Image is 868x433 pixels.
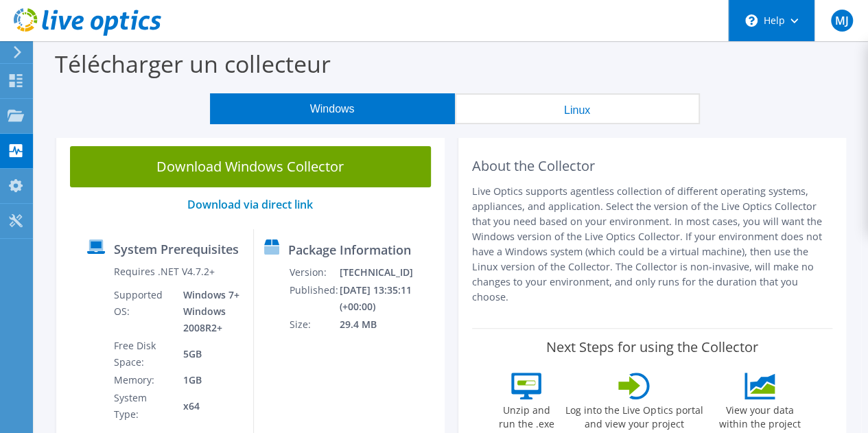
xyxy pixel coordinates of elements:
label: System Prerequisites [114,242,239,256]
svg: \n [745,14,758,27]
a: Download Windows Collector [70,146,431,187]
td: 1GB [173,371,242,389]
td: Free Disk Space: [113,337,174,371]
span: MJ [831,10,853,32]
td: Windows 7+ Windows 2008R2+ [173,286,242,337]
label: View your data within the project [710,399,809,431]
td: x64 [173,389,242,423]
td: Memory: [113,371,174,389]
label: Requires .NET V4.7.2+ [114,265,215,279]
td: Version: [289,264,339,281]
label: Unzip and run the .exe [495,399,558,431]
td: System Type: [113,389,174,423]
td: 29.4 MB [339,316,438,333]
label: Télécharger un collecteur [55,48,331,80]
p: Live Optics supports agentless collection of different operating systems, appliances, and applica... [472,184,833,305]
td: Size: [289,316,339,333]
td: [DATE] 13:35:11 (+00:00) [339,281,438,316]
label: Log into the Live Optics portal and view your project [565,399,703,431]
label: Next Steps for using the Collector [546,339,758,355]
button: Linux [455,93,700,124]
h2: About the Collector [472,158,833,174]
td: Supported OS: [113,286,174,337]
td: 5GB [173,337,242,371]
label: Package Information [288,243,411,257]
td: [TECHNICAL_ID] [339,264,438,281]
td: Published: [289,281,339,316]
button: Windows [210,93,455,124]
a: Download via direct link [187,197,313,212]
